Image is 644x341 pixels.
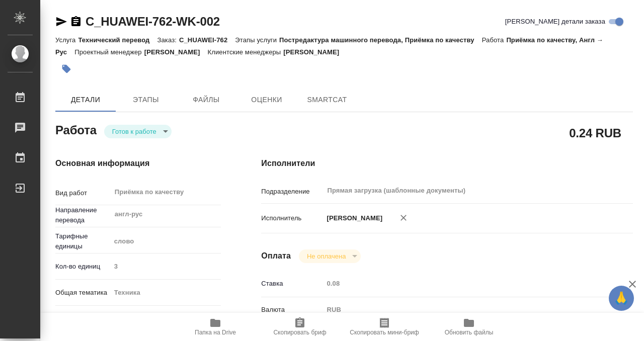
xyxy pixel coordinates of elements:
[55,188,111,198] p: Вид работ
[86,15,220,28] a: C_HUAWEI-762-WK-002
[350,329,419,336] span: Скопировать мини-бриф
[392,207,415,229] button: Удалить исполнителя
[109,127,159,136] button: Готов к работе
[342,313,427,341] button: Скопировать мини-бриф
[144,48,208,56] p: [PERSON_NAME]
[304,252,349,261] button: Не оплачена
[195,329,236,336] span: Папка на Drive
[55,262,111,272] p: Кол-во единиц
[74,48,144,56] p: Проектный менеджер
[283,48,347,56] p: [PERSON_NAME]
[609,286,634,311] button: 🙏
[61,94,110,106] span: Детали
[299,249,361,263] div: Готов к работе
[279,36,482,44] p: Постредактура машинного перевода, Приёмка по качеству
[55,36,78,44] p: Услуга
[235,36,279,44] p: Этапы услуги
[111,259,221,274] input: Пустое поле
[157,36,179,44] p: Заказ:
[427,313,511,341] button: Обновить файлы
[111,233,221,250] div: слово
[323,301,602,318] div: RUB
[261,157,633,169] h4: Исполнители
[261,213,323,223] p: Исполнитель
[111,310,221,327] div: Фото-, видео- и оптическое оборудование
[173,313,258,341] button: Папка на Drive
[261,187,323,197] p: Подразделение
[55,120,97,138] h2: Работа
[182,94,230,106] span: Файлы
[258,313,342,341] button: Скопировать бриф
[70,16,82,28] button: Скопировать ссылку
[273,329,326,336] span: Скопировать бриф
[104,125,172,138] div: Готов к работе
[261,279,323,289] p: Ставка
[323,276,602,291] input: Пустое поле
[569,124,621,141] h2: 0.24 RUB
[303,94,351,106] span: SmartCat
[445,329,494,336] span: Обновить файлы
[111,284,221,301] div: Техника
[243,94,291,106] span: Оценки
[122,94,170,106] span: Этапы
[613,288,630,309] span: 🙏
[505,17,605,27] span: [PERSON_NAME] детали заказа
[179,36,235,44] p: C_HUAWEI-762
[55,288,111,298] p: Общая тематика
[261,250,291,262] h4: Оплата
[55,231,111,251] p: Тарифные единицы
[482,36,507,44] p: Работа
[208,48,284,56] p: Клиентские менеджеры
[323,213,382,223] p: [PERSON_NAME]
[78,36,157,44] p: Технический перевод
[55,16,67,28] button: Скопировать ссылку для ЯМессенджера
[261,305,323,315] p: Валюта
[55,157,221,169] h4: Основная информация
[55,58,77,80] button: Добавить тэг
[55,205,111,225] p: Направление перевода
